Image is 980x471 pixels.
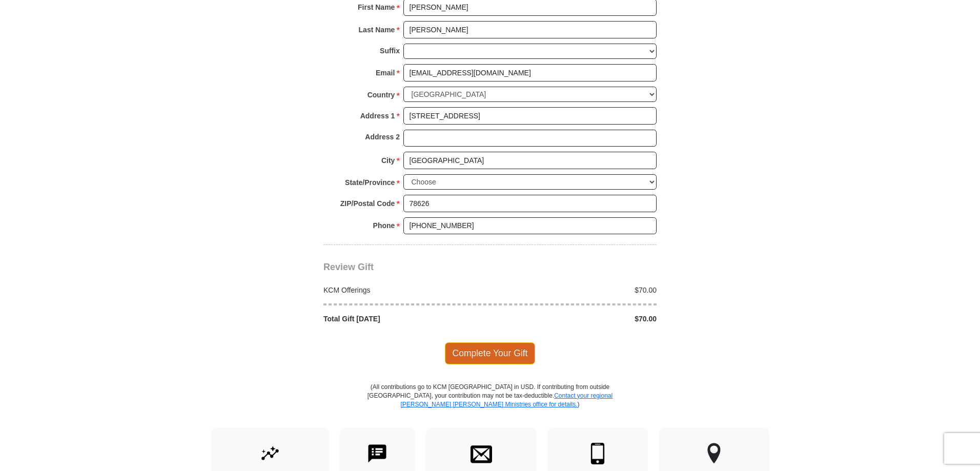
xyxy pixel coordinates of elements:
strong: Suffix [380,44,400,58]
div: $70.00 [490,314,662,324]
div: KCM Offerings [318,285,491,295]
span: Complete Your Gift [445,342,536,364]
strong: City [381,153,395,168]
img: envelope.svg [471,443,492,464]
img: mobile.svg [587,443,608,464]
strong: State/Province [345,175,395,190]
img: other-region [707,443,721,464]
strong: ZIP/Postal Code [340,196,395,211]
img: give-by-stock.svg [259,443,281,464]
div: Total Gift [DATE] [318,314,491,324]
div: $70.00 [490,285,662,295]
strong: Country [367,88,395,102]
strong: Email [376,66,395,80]
span: Review Gift [323,262,374,272]
strong: Address 2 [365,130,400,144]
strong: Phone [373,218,395,233]
a: Contact your regional [PERSON_NAME] [PERSON_NAME] Ministries office for details. [400,392,612,408]
strong: Last Name [359,23,395,37]
p: (All contributions go to KCM [GEOGRAPHIC_DATA] in USD. If contributing from outside [GEOGRAPHIC_D... [367,383,613,427]
strong: Address 1 [360,109,395,123]
img: text-to-give.svg [366,443,388,464]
